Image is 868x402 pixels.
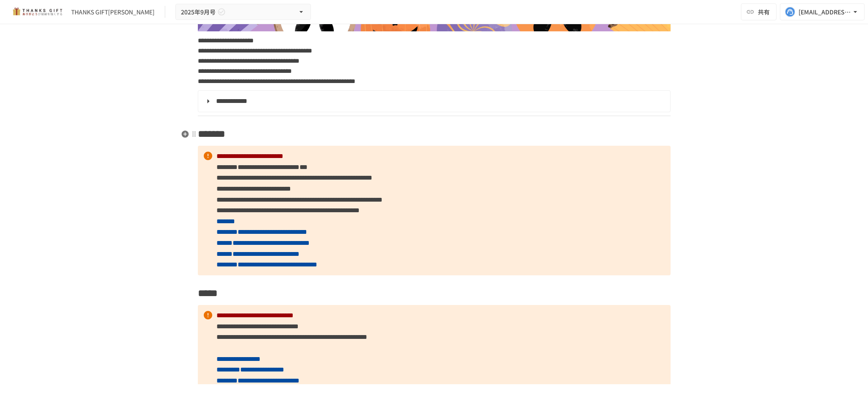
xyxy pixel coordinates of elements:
[181,7,216,17] span: 2025年9月号
[758,7,770,17] span: 共有
[71,8,155,17] div: THANKS GIFT[PERSON_NAME]
[799,7,851,17] div: [EMAIL_ADDRESS][DOMAIN_NAME]
[175,4,311,20] button: 2025年9月号
[780,3,865,20] button: [EMAIL_ADDRESS][DOMAIN_NAME]
[10,5,64,19] img: mMP1OxWUAhQbsRWCurg7vIHe5HqDpP7qZo7fRoNLXQh
[741,3,776,20] button: 共有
